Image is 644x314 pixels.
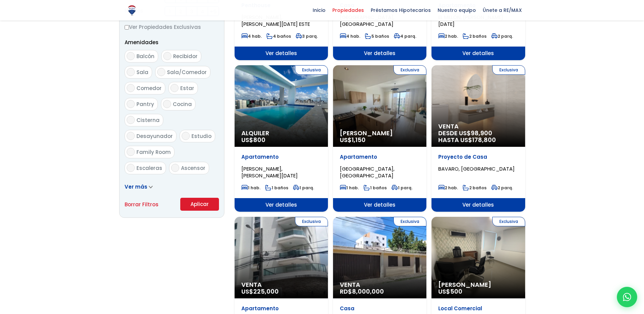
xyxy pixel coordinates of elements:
[157,68,165,76] input: Sala/Comedor
[364,185,387,191] span: 1 baños
[340,136,366,144] span: US$
[241,14,310,28] span: [PERSON_NAME], [PERSON_NAME][DATE] ESTE
[125,183,153,190] a: Ver más
[235,198,328,212] span: Ver detalles
[329,5,367,15] span: Propiedades
[182,132,190,140] input: Estudio
[136,85,162,92] span: Comedor
[241,154,321,160] p: Apartamento
[125,200,159,209] a: Borrar Filtros
[127,132,135,140] input: Desayunador
[491,33,513,39] span: 2 parq.
[471,129,492,137] span: 98,900
[431,198,525,212] span: Ver detalles
[463,33,486,39] span: 2 baños
[136,133,173,140] span: Desayunador
[293,185,314,191] span: 1 parq.
[126,4,138,16] img: Logo de REMAX
[125,183,147,190] span: Ver más
[393,217,426,226] span: Exclusiva
[431,47,525,60] span: Ver detalles
[171,164,179,172] input: Ascensor
[180,198,219,211] button: Aplicar
[235,65,328,212] a: Exclusiva Alquiler US$800 Apartamento [PERSON_NAME], [PERSON_NAME][DATE] 1 hab. 1 baños 1 parq. V...
[438,137,518,143] span: HASTA US$
[394,33,416,39] span: 4 parq.
[438,281,518,288] span: [PERSON_NAME]
[340,33,360,39] span: 4 hab.
[241,136,265,144] span: US$
[181,164,205,172] span: Ascensor
[253,287,279,296] span: 225,000
[163,52,171,60] input: Recibidor
[438,123,518,130] span: Venta
[136,53,154,60] span: Balcón
[241,33,262,39] span: 4 hab.
[438,165,515,172] span: BAVARO, [GEOGRAPHIC_DATA]
[136,69,148,76] span: Sala
[438,130,518,143] span: DESDE US$
[136,164,162,172] span: Escaleras
[125,23,219,31] label: Ver Propiedades Exclusivas
[125,38,219,47] p: Amenidades
[340,14,394,28] span: [GEOGRAPHIC_DATA], [GEOGRAPHIC_DATA]
[340,165,394,179] span: [GEOGRAPHIC_DATA], [GEOGRAPHIC_DATA]
[173,101,192,108] span: Cocina
[295,217,328,226] span: Exclusiva
[333,198,426,212] span: Ver detalles
[438,14,503,28] span: EL MILLÓN, [PERSON_NAME][DATE]
[241,287,279,296] span: US$
[125,25,129,30] input: Ver Propiedades Exclusivas
[340,185,359,191] span: 1 hab.
[241,185,260,191] span: 1 hab.
[333,65,426,212] a: Exclusiva [PERSON_NAME] US$1,150 Apartamento [GEOGRAPHIC_DATA], [GEOGRAPHIC_DATA] 1 hab. 1 baños ...
[241,165,298,179] span: [PERSON_NAME], [PERSON_NAME][DATE]
[393,65,426,75] span: Exclusiva
[296,33,318,39] span: 3 parq.
[438,154,518,160] p: Proyecto de Casa
[333,47,426,60] span: Ver detalles
[241,130,321,137] span: Alquiler
[352,287,384,296] span: 8,000,000
[170,84,179,92] input: Estar
[163,100,171,108] input: Cocina
[479,5,525,15] span: Únete a RE/MAX
[365,33,389,39] span: 5 baños
[438,185,458,191] span: 2 hab.
[472,136,496,144] span: 178,800
[340,154,420,160] p: Apartamento
[241,305,321,312] p: Apartamento
[340,287,384,296] span: RD$
[127,84,135,92] input: Comedor
[180,85,194,92] span: Estar
[491,185,513,191] span: 2 parq.
[136,101,154,108] span: Pantry
[127,116,135,124] input: Cisterna
[167,69,207,76] span: Sala/Comedor
[127,148,135,156] input: Family Room
[191,133,211,140] span: Estudio
[127,164,135,172] input: Escaleras
[352,136,366,144] span: 1,150
[438,33,458,39] span: 2 hab.
[127,100,135,108] input: Pantry
[340,130,420,137] span: [PERSON_NAME]
[434,5,479,15] span: Nuestro equipo
[340,305,420,312] p: Casa
[241,281,321,288] span: Venta
[450,287,462,296] span: 500
[463,185,486,191] span: 2 baños
[127,68,135,76] input: Sala
[309,5,329,15] span: Inicio
[340,281,420,288] span: Venta
[431,65,525,212] a: Exclusiva Venta DESDE US$98,900 HASTA US$178,800 Proyecto de Casa BAVARO, [GEOGRAPHIC_DATA] 2 hab...
[295,65,328,75] span: Exclusiva
[492,217,525,226] span: Exclusiva
[391,185,412,191] span: 1 parq.
[253,136,265,144] span: 800
[492,65,525,75] span: Exclusiva
[136,117,160,124] span: Cisterna
[235,47,328,60] span: Ver detalles
[136,149,171,156] span: Family Room
[266,33,291,39] span: 4 baños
